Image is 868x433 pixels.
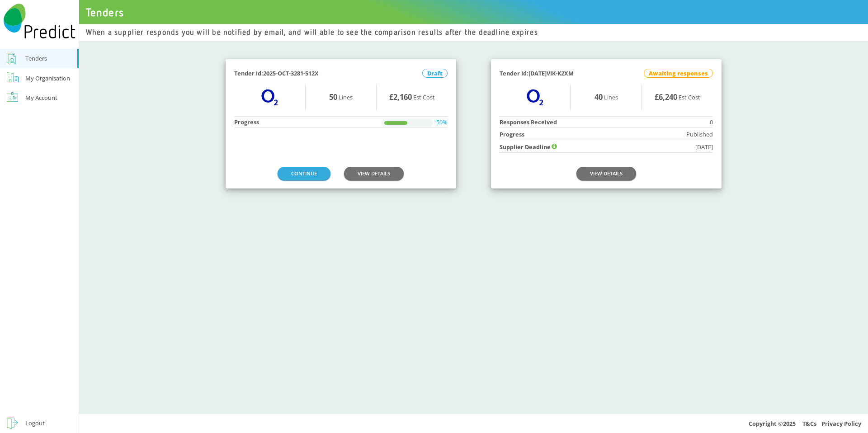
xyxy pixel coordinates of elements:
div: My Organisation [25,73,70,84]
div: Tender Id: 2025-OCT-3281-512X [234,68,319,79]
div: £2,160 [389,94,412,100]
div: 50 [329,94,337,100]
a: T&Cs [802,419,816,428]
div: Lines [571,84,642,110]
a: Privacy Policy [821,419,861,428]
div: When a supplier responds you will be notified by email, and will able to see the comparison resul... [86,28,538,37]
div: Progress [234,117,259,127]
a: VIEW DETAILS [576,167,636,180]
div: Lines [306,84,377,110]
div: Supplier Deadline [500,141,557,152]
div: Progress [500,129,524,140]
div: Draft [422,69,448,78]
div: My Account [25,92,57,103]
div: Responses Received [500,117,557,127]
div: £6,240 [655,94,677,100]
div: Awaiting responses [644,69,713,78]
div: Est Cost [376,84,448,110]
div: Est Cost [642,84,713,110]
a: VIEW DETAILS [344,167,404,180]
div: Tender Id: [DATE]VIK-K2XM [500,68,574,79]
div: Tenders [25,53,47,64]
div: 50% [436,117,448,127]
div: [DATE] [695,141,713,152]
div: 40 [594,94,603,100]
div: Published [686,129,713,140]
div: Logout [25,418,45,428]
a: CONTINUE [278,167,330,180]
div: Copyright © 2025 [79,414,868,433]
div: 0 [710,117,713,127]
img: Predict Mobile [4,4,75,39]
